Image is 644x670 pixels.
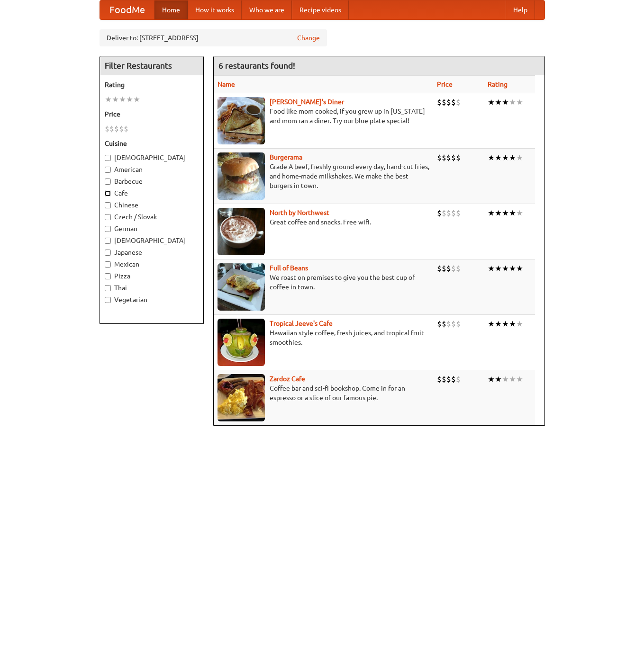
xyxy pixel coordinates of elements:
[154,0,188,19] a: Home
[218,61,295,70] ng-pluralize: 6 restaurants found!
[488,80,508,88] a: Rating
[516,97,523,107] li: ★
[119,94,126,105] li: ★
[105,238,111,244] input: [DEMOGRAPHIC_DATA]
[133,94,140,105] li: ★
[270,153,302,161] a: Burgerama
[488,319,495,329] li: ★
[495,97,502,107] li: ★
[218,384,429,402] p: Coffee bar and sci-fi bookshop. Come in for an espresso or a slice of our famous pie.
[105,273,111,279] input: Pizza
[488,152,495,163] li: ★
[451,263,456,274] li: $
[105,153,199,162] label: [DEMOGRAPHIC_DATA]
[456,152,461,163] li: $
[516,208,523,218] li: ★
[451,208,456,218] li: $
[506,0,535,19] a: Help
[105,297,111,303] input: Vegetarian
[292,0,349,19] a: Recipe videos
[516,263,523,274] li: ★
[105,109,199,119] h5: Price
[442,374,446,384] li: $
[105,283,199,293] label: Thai
[488,263,495,274] li: ★
[218,97,265,144] img: sallys.jpg
[100,56,203,75] h4: Filter Restaurants
[446,208,451,218] li: $
[456,319,461,329] li: $
[495,152,502,163] li: ★
[270,209,329,216] b: North by Northwest
[105,248,199,257] label: Japanese
[509,152,516,163] li: ★
[105,155,111,161] input: [DEMOGRAPHIC_DATA]
[446,152,451,163] li: $
[218,217,429,227] p: Great coffee and snacks. Free wifi.
[105,259,199,269] label: Mexican
[437,374,442,384] li: $
[516,319,523,329] li: ★
[109,124,114,134] li: $
[126,94,133,105] li: ★
[495,374,502,384] li: ★
[502,97,509,107] li: ★
[509,263,516,274] li: ★
[105,214,111,220] input: Czech / Slovak
[446,374,451,384] li: $
[442,263,446,274] li: $
[502,152,509,163] li: ★
[456,208,461,218] li: $
[218,328,429,347] p: Hawaiian style coffee, fresh juices, and tropical fruit smoothies.
[218,273,429,292] p: We roast on premises to give you the best cup of coffee in town.
[114,124,119,134] li: $
[270,98,344,106] a: [PERSON_NAME]'s Diner
[218,319,265,366] img: jeeves.jpg
[218,374,265,421] img: zardoz.jpg
[488,208,495,218] li: ★
[446,319,451,329] li: $
[119,124,124,134] li: $
[502,208,509,218] li: ★
[488,374,495,384] li: ★
[105,94,112,105] li: ★
[270,375,305,383] b: Zardoz Cafe
[105,165,199,174] label: American
[456,374,461,384] li: $
[509,374,516,384] li: ★
[105,179,111,185] input: Barbecue
[297,33,320,43] a: Change
[437,263,442,274] li: $
[451,374,456,384] li: $
[442,97,446,107] li: $
[105,285,111,291] input: Thai
[105,190,111,197] input: Cafe
[105,250,111,256] input: Japanese
[218,162,429,190] p: Grade A beef, freshly ground every day, hand-cut fries, and home-made milkshakes. We make the bes...
[105,80,199,89] h5: Rating
[437,152,442,163] li: $
[509,319,516,329] li: ★
[442,208,446,218] li: $
[218,152,265,200] img: burgerama.jpg
[437,97,442,107] li: $
[437,319,442,329] li: $
[456,263,461,274] li: $
[509,208,516,218] li: ★
[270,264,308,272] b: Full of Beans
[105,261,111,268] input: Mexican
[488,97,495,107] li: ★
[105,124,109,134] li: $
[218,80,235,88] a: Name
[105,202,111,208] input: Chinese
[509,97,516,107] li: ★
[124,124,128,134] li: $
[112,94,119,105] li: ★
[105,224,199,233] label: German
[218,263,265,311] img: beans.jpg
[105,295,199,304] label: Vegetarian
[451,152,456,163] li: $
[218,208,265,255] img: north.jpg
[105,212,199,222] label: Czech / Slovak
